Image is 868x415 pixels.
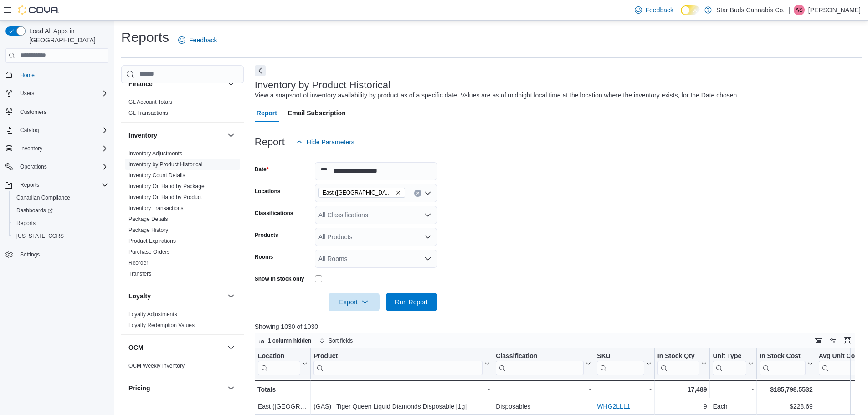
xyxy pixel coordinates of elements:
[2,87,112,100] button: Users
[128,311,177,318] span: Loyalty Adjustments
[760,401,812,412] div: $228.69
[395,190,401,195] button: Remove East (Grove) from selection in this group
[128,109,168,117] span: GL Transactions
[496,384,591,395] div: -
[226,130,236,141] button: Inventory
[292,133,358,151] button: Hide Parameters
[128,249,170,255] a: Purchase Orders
[597,352,652,375] button: SKU
[128,216,168,222] a: Package Details
[16,179,108,190] span: Reports
[128,271,151,277] a: Transfers
[2,179,112,191] button: Reports
[13,192,108,203] span: Canadian Compliance
[307,138,354,147] span: Hide Parameters
[18,5,59,15] img: Cova
[16,88,108,99] span: Users
[713,352,746,360] div: Unit Type
[313,352,483,375] div: Product
[128,384,150,393] h3: Pricing
[2,142,112,155] button: Inventory
[128,292,224,301] button: Loyalty
[128,131,224,140] button: Inventory
[255,335,315,346] button: 1 column hidden
[255,188,281,195] label: Locations
[323,188,394,197] span: East ([GEOGRAPHIC_DATA])
[258,352,300,375] div: Location
[5,65,108,285] nav: Complex example
[597,384,652,395] div: -
[2,160,112,173] button: Operations
[258,352,300,360] div: Location
[128,311,177,318] a: Loyalty Adjustments
[128,215,168,223] span: Package Details
[16,249,108,260] span: Settings
[128,363,185,369] a: OCM Weekly Inventory
[257,384,308,395] div: Totals
[496,352,584,360] div: Classification
[9,191,112,204] button: Canadian Compliance
[128,172,185,179] span: Inventory Count Details
[2,124,112,137] button: Catalog
[760,352,805,375] div: In Stock Cost
[128,227,168,233] a: Package History
[16,143,46,154] button: Inventory
[16,107,50,118] a: Customers
[226,291,236,302] button: Loyalty
[657,384,707,395] div: 17,489
[16,161,108,172] span: Operations
[16,207,53,214] span: Dashboards
[20,108,46,116] span: Customers
[16,161,51,172] button: Operations
[20,251,40,258] span: Settings
[128,79,224,88] button: Finance
[597,352,644,360] div: SKU
[16,194,70,201] span: Canadian Compliance
[395,297,428,307] span: Run Report
[121,28,169,46] h1: Reports
[597,352,644,375] div: SKU URL
[9,217,112,230] button: Reports
[424,255,431,262] button: Open list of options
[796,5,803,15] span: AS
[788,5,790,15] p: |
[121,97,244,122] div: Finance
[13,231,108,241] span: Washington CCRS
[2,68,112,82] button: Home
[20,145,42,152] span: Inventory
[255,137,285,148] h3: Report
[842,335,853,346] button: Enter fullscreen
[808,5,861,15] p: [PERSON_NAME]
[128,238,176,244] a: Product Expirations
[257,104,277,122] span: Report
[258,352,308,375] button: Location
[315,162,437,180] input: Press the down key to open a popover containing a calendar.
[128,161,203,168] a: Inventory by Product Historical
[9,204,112,217] a: Dashboards
[128,260,148,266] a: Reorder
[760,352,805,360] div: In Stock Cost
[681,5,700,15] input: Dark Mode
[414,190,421,197] button: Clear input
[128,161,203,168] span: Inventory by Product Historical
[255,210,293,217] label: Classifications
[316,335,356,346] button: Sort fields
[16,125,108,136] span: Catalog
[424,233,431,241] button: Open list of options
[657,352,700,360] div: In Stock Qty
[128,292,151,301] h3: Loyalty
[16,232,64,240] span: [US_STATE] CCRS
[657,401,707,412] div: 9
[16,249,43,260] a: Settings
[268,337,311,344] span: 1 column hidden
[2,248,112,261] button: Settings
[128,205,184,211] a: Inventory Transactions
[334,293,374,311] span: Export
[16,88,38,99] button: Users
[26,26,108,45] span: Load All Apps in [GEOGRAPHIC_DATA]
[128,343,144,352] h3: OCM
[16,106,108,118] span: Customers
[128,172,185,179] a: Inventory Count Details
[424,211,431,219] button: Open list of options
